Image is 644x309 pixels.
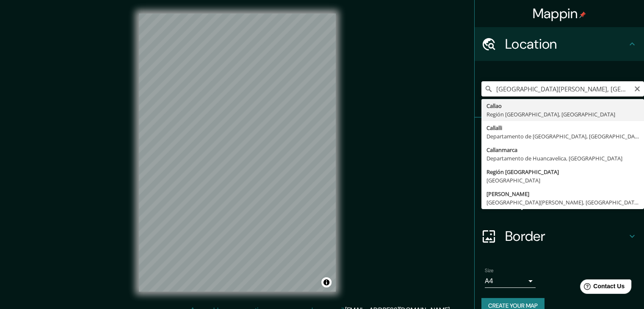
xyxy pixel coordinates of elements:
[485,274,536,288] div: A4
[505,228,627,245] h4: Border
[475,219,644,253] div: Border
[505,36,627,52] h4: Location
[486,132,639,141] div: Departamento de [GEOGRAPHIC_DATA], [GEOGRAPHIC_DATA]
[486,124,639,132] div: Callalli
[486,110,639,119] div: Región [GEOGRAPHIC_DATA], [GEOGRAPHIC_DATA]
[475,27,644,61] div: Location
[486,198,639,207] div: [GEOGRAPHIC_DATA][PERSON_NAME], [GEOGRAPHIC_DATA][PERSON_NAME], [GEOGRAPHIC_DATA]
[321,277,332,287] button: Toggle attribution
[139,14,336,292] canvas: Map
[533,5,586,22] h4: Mappin
[486,146,639,154] div: Callanmarca
[486,102,639,110] div: Callao
[475,185,644,219] div: Layout
[486,190,639,198] div: [PERSON_NAME]
[486,168,639,176] div: Región [GEOGRAPHIC_DATA]
[475,152,644,185] div: Style
[481,81,644,97] input: Pick your city or area
[579,11,586,18] img: pin-icon.png
[486,154,639,163] div: Departamento de Huancavelica, [GEOGRAPHIC_DATA]
[569,276,635,300] iframe: Help widget launcher
[634,84,641,92] button: Clear
[475,118,644,152] div: Pins
[486,176,639,185] div: [GEOGRAPHIC_DATA]
[485,267,494,274] label: Size
[505,194,627,211] h4: Layout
